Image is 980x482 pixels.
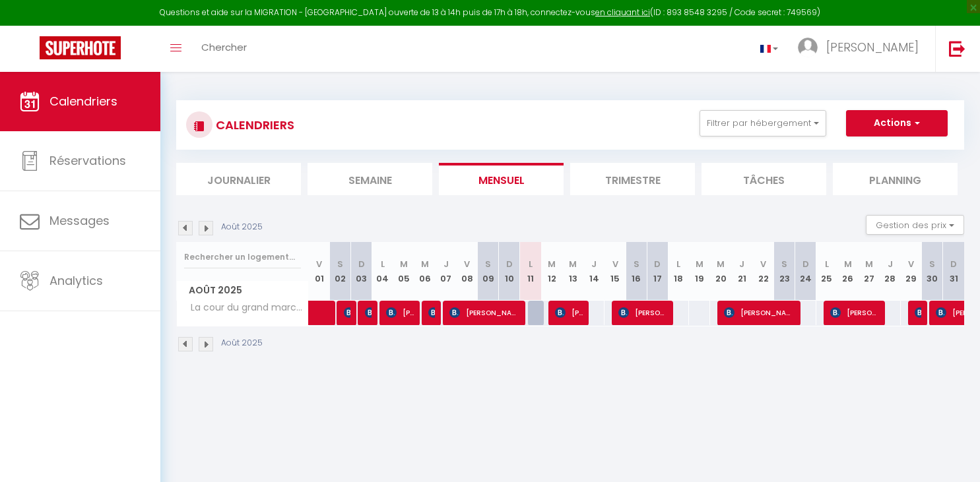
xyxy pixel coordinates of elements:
[201,40,247,54] span: Chercher
[825,258,829,270] abbr: L
[316,258,322,270] abbr: V
[739,258,744,270] abbr: J
[612,258,618,270] abbr: V
[866,215,964,235] button: Gestion des prix
[212,110,294,140] h3: CALENDRIERS
[179,301,311,315] span: La cour du grand marché
[654,258,661,270] abbr: D
[950,258,957,270] abbr: D
[381,258,385,270] abbr: L
[436,242,457,301] th: 07
[428,300,436,325] span: [PERSON_NAME]
[760,258,766,270] abbr: V
[826,39,919,55] span: [PERSON_NAME]
[40,36,121,59] img: Super Booking
[795,242,816,301] th: 24
[372,242,393,301] th: 04
[702,163,826,195] li: Tâches
[49,212,110,229] span: Messages
[774,242,795,301] th: 23
[595,7,650,18] a: en cliquant ici
[943,242,964,301] th: 31
[464,258,470,270] abbr: V
[802,258,809,270] abbr: D
[816,242,837,301] th: 25
[859,242,880,301] th: 27
[717,258,725,270] abbr: M
[221,221,263,233] p: Août 2025
[337,258,343,270] abbr: S
[668,242,689,301] th: 18
[541,242,562,301] th: 12
[626,242,647,301] th: 16
[752,242,773,301] th: 22
[788,26,935,72] a: ... [PERSON_NAME]
[844,258,852,270] abbr: M
[830,300,880,325] span: [PERSON_NAME] del [PERSON_NAME]
[191,26,257,72] a: Chercher
[949,40,965,57] img: logout
[400,258,408,270] abbr: M
[908,258,914,270] abbr: V
[591,258,597,270] abbr: J
[443,258,449,270] abbr: J
[351,242,372,301] th: 03
[177,281,308,300] span: Août 2025
[562,242,583,301] th: 13
[634,258,639,270] abbr: S
[888,258,893,270] abbr: J
[798,38,818,57] img: ...
[880,242,901,301] th: 28
[221,337,263,349] p: Août 2025
[386,300,414,325] span: [PERSON_NAME]
[478,242,499,301] th: 09
[929,258,935,270] abbr: S
[833,163,958,195] li: Planning
[555,300,583,325] span: [PERSON_NAME]
[449,300,520,325] span: [PERSON_NAME]
[846,110,948,136] button: Actions
[414,242,436,301] th: 06
[520,242,541,301] th: 11
[393,242,414,301] th: 05
[696,258,703,270] abbr: M
[457,242,478,301] th: 08
[837,242,859,301] th: 26
[344,300,351,325] span: [PERSON_NAME]
[570,163,695,195] li: Trimestre
[309,242,330,301] th: 01
[710,242,731,301] th: 20
[689,242,710,301] th: 19
[724,300,795,325] span: [PERSON_NAME]
[865,258,873,270] abbr: M
[676,258,680,270] abbr: L
[308,163,432,195] li: Semaine
[604,242,626,301] th: 15
[781,258,787,270] abbr: S
[49,93,117,109] span: Calendriers
[439,163,564,195] li: Mensuel
[365,300,372,325] span: [PERSON_NAME]
[358,258,365,270] abbr: D
[499,242,520,301] th: 10
[548,258,556,270] abbr: M
[176,163,301,195] li: Journalier
[485,258,491,270] abbr: S
[618,300,668,325] span: [PERSON_NAME]
[731,242,752,301] th: 21
[901,242,922,301] th: 29
[421,258,429,270] abbr: M
[330,242,351,301] th: 02
[583,242,604,301] th: 14
[49,152,126,169] span: Réservations
[569,258,577,270] abbr: M
[922,242,943,301] th: 30
[506,258,513,270] abbr: D
[529,258,533,270] abbr: L
[700,110,826,136] button: Filtrer par hébergement
[915,300,922,325] span: [PERSON_NAME]
[184,245,301,269] input: Rechercher un logement...
[647,242,668,301] th: 17
[49,272,103,289] span: Analytics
